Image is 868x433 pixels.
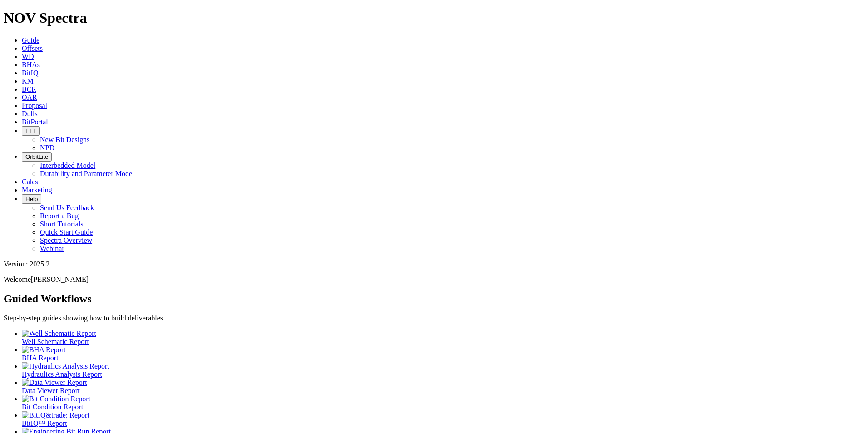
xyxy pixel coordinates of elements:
[22,85,36,93] a: BCR
[22,338,89,345] span: Well Schematic Report
[22,411,864,427] a: BitIQ&trade; Report BitIQ™ Report
[22,330,864,345] a: Well Schematic Report Well Schematic Report
[22,354,58,362] span: BHA Report
[22,178,38,186] a: Calcs
[4,276,864,284] p: Welcome
[22,110,38,118] a: Dulls
[40,136,89,143] a: New Bit Designs
[31,276,89,283] span: [PERSON_NAME]
[22,395,864,411] a: Bit Condition Report Bit Condition Report
[22,126,40,136] button: FTT
[40,212,79,220] a: Report a Bug
[40,228,93,236] a: Quick Start Guide
[22,419,67,427] span: BitIQ™ Report
[40,170,134,177] a: Durability and Parameter Model
[22,36,39,44] a: Guide
[22,118,48,126] a: BitPortal
[22,362,109,370] img: Hydraulics Analysis Report
[40,220,84,228] a: Short Tutorials
[40,162,95,169] a: Interbedded Model
[22,61,40,69] a: BHAs
[22,362,864,378] a: Hydraulics Analysis Report Hydraulics Analysis Report
[22,93,37,101] a: OAR
[22,53,34,60] a: WD
[22,346,864,362] a: BHA Report BHA Report
[22,69,38,77] a: BitIQ
[4,314,864,322] p: Step-by-step guides showing how to build deliverables
[22,370,102,378] span: Hydraulics Analysis Report
[4,10,864,26] h1: NOV Spectra
[22,395,90,403] img: Bit Condition Report
[22,44,43,52] a: Offsets
[40,245,64,252] a: Webinar
[22,186,52,194] a: Marketing
[40,144,54,152] a: NPD
[22,346,65,354] img: BHA Report
[22,387,80,394] span: Data Viewer Report
[22,194,41,204] button: Help
[22,379,864,394] a: Data Viewer Report Data Viewer Report
[22,152,52,162] button: OrbitLite
[25,153,48,160] span: OrbitLite
[4,260,864,268] div: Version: 2025.2
[22,379,87,387] img: Data Viewer Report
[22,330,96,338] img: Well Schematic Report
[25,196,38,202] span: Help
[4,293,864,305] h2: Guided Workflows
[22,411,89,419] img: BitIQ&trade; Report
[22,77,34,85] a: KM
[22,403,83,411] span: Bit Condition Report
[25,128,36,134] span: FTT
[40,236,92,244] a: Spectra Overview
[22,102,47,109] a: Proposal
[40,204,94,212] a: Send Us Feedback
